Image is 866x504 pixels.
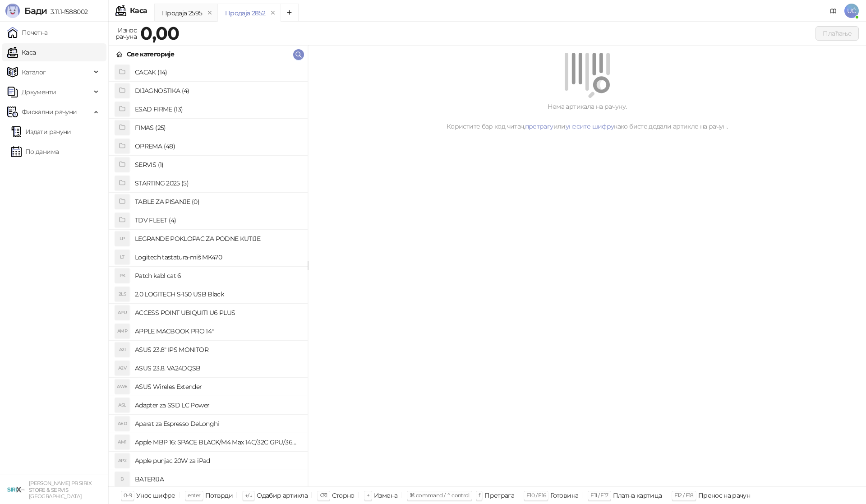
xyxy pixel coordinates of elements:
[698,490,750,501] div: Пренос на рачун
[135,398,300,412] h4: Adapter za SSD LC Power
[115,250,129,264] div: LT
[162,8,202,18] div: Продаја 2595
[135,157,300,172] h4: SERVIS (1)
[115,324,129,338] div: AMP
[24,5,47,16] span: Бади
[136,490,175,501] div: Унос шифре
[484,490,514,501] div: Претрага
[115,472,129,486] div: B
[135,139,300,153] h4: OPREMA (48)
[135,102,300,116] h4: ESAD FIRME (13)
[526,492,546,499] span: F10 / F16
[135,250,300,264] h4: Logitech tastatura-miš MK470
[11,123,71,141] a: Издати рачуни
[114,24,138,42] div: Износ рачуна
[566,122,614,130] a: унесите шифру
[135,120,300,135] h4: FIMAS (25)
[135,342,300,357] h4: ASUS 23.8" IPS MONITOR
[281,4,299,22] button: Add tab
[367,492,369,499] span: +
[844,4,859,18] span: UĆ
[115,287,129,301] div: 2LS
[135,213,300,227] h4: TDV FLEET (4)
[410,492,470,499] span: ⌘ command / ⌃ control
[130,7,147,14] div: Каса
[479,492,480,499] span: f
[319,102,855,131] div: Нема артикала на рачуну. Користите бар код читач, или како бисте додали артикле на рачун.
[135,268,300,283] h4: Patch kabl cat 6
[815,26,859,41] button: Плаћање
[11,143,59,161] a: По данима
[188,492,201,499] span: enter
[826,4,841,18] a: Документација
[267,9,279,17] button: remove
[135,435,300,449] h4: Apple MBP 16: SPACE BLACK/M4 Max 14C/32C GPU/36GB/1T-ZEE
[115,305,129,320] div: APU
[320,492,327,499] span: ⌫
[115,379,129,394] div: AWE
[257,490,308,501] div: Одабир артикла
[29,480,92,499] small: [PERSON_NAME] PR SIRIX STORE & SERVIS [GEOGRAPHIC_DATA]
[332,490,355,501] div: Сторно
[205,490,233,501] div: Потврди
[674,492,694,499] span: F12 / F18
[135,361,300,375] h4: ASUS 23.8. VA24DQSB
[22,83,56,101] span: Документи
[127,49,174,59] div: Све категорије
[109,63,308,486] div: grid
[135,472,300,486] h4: BATERIJA
[135,379,300,394] h4: ASUS Wireles Extender
[135,305,300,320] h4: ACCESS POINT UBIQUITI U6 PLUS
[115,231,129,246] div: LP
[550,490,578,501] div: Готовина
[22,103,77,121] span: Фискални рачуни
[135,231,300,246] h4: LEGRANDE POKLOPAC ZA PODNE KUTIJE
[47,8,88,16] span: 3.11.1-f588002
[135,65,300,79] h4: CACAK (14)
[115,453,129,468] div: AP2
[7,23,48,42] a: Почетна
[204,9,216,17] button: remove
[115,342,129,357] div: A2I
[613,490,662,501] div: Платна картица
[135,287,300,301] h4: 2.0 LOGITECH S-150 USB Black
[140,22,179,44] strong: 0,00
[124,492,132,499] span: 0-9
[22,63,46,81] span: Каталог
[5,4,20,18] img: Logo
[135,176,300,190] h4: STARTING 2025 (5)
[525,122,553,130] a: претрагу
[115,416,129,431] div: AED
[374,490,397,501] div: Измена
[7,481,25,499] img: 64x64-companyLogo-cb9a1907-c9b0-4601-bb5e-5084e694c383.png
[225,8,265,18] div: Продаја 2852
[135,83,300,98] h4: DIJAGNOSTIKA (4)
[135,453,300,468] h4: Apple punjac 20W za iPad
[7,43,36,61] a: Каса
[115,398,129,412] div: ASL
[115,435,129,449] div: AM1
[135,416,300,431] h4: Aparat za Espresso DeLonghi
[590,492,608,499] span: F11 / F17
[115,361,129,375] div: A2V
[135,194,300,209] h4: TABLE ZA PISANJE (0)
[115,268,129,283] div: PK
[135,324,300,338] h4: APPLE MACBOOK PRO 14"
[245,492,252,499] span: ↑/↓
